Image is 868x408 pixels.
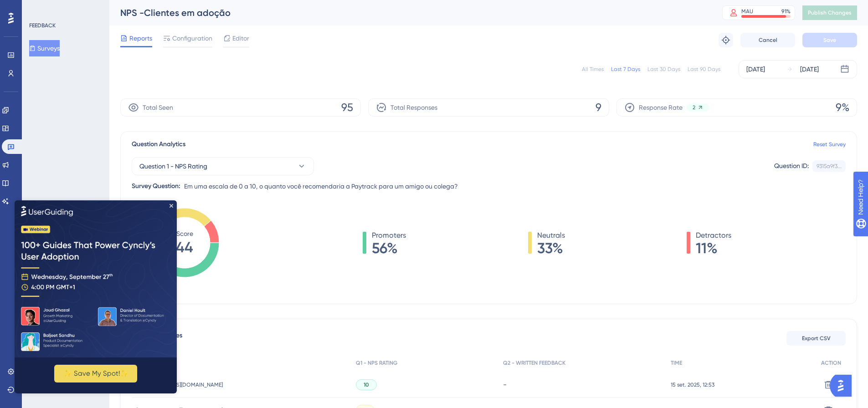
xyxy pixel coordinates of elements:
span: Total Seen [143,102,173,113]
div: All Times [582,66,604,73]
div: FEEDBACK [29,22,56,29]
div: 91 % [781,8,791,15]
iframe: UserGuiding AI Assistant Launcher [830,372,857,399]
span: Configuration [172,33,212,44]
div: Last 30 Days [647,66,680,73]
div: [DATE] [800,64,819,75]
span: Cancel [759,36,777,44]
span: Question Analytics [132,139,185,150]
span: Em uma escala de 0 a 10, o quanto você recomendaria a Paytrack para um amigo ou colega? [184,181,458,192]
button: Question 1 - NPS Rating [132,157,314,175]
div: Question ID: [774,160,809,172]
span: Promoters [372,230,406,241]
span: Reports [129,33,152,44]
span: Export CSV [802,335,831,342]
div: Survey Question: [132,181,180,192]
div: 9315a9f3... [817,163,842,170]
span: 15 set. 2025, 12:53 [671,381,714,388]
span: Neutrals [537,230,565,241]
span: 2 [693,104,695,111]
div: [DATE] [746,64,765,75]
span: Question 1 - NPS Rating [139,161,207,172]
span: ACTION [821,359,841,367]
span: Total Responses [390,102,437,113]
span: Q2 - WRITTEN FEEDBACK [503,359,565,367]
span: 33% [537,241,565,255]
button: ✨ Save My Spot!✨ [40,164,123,182]
div: Last 90 Days [688,66,720,73]
button: Cancel [740,33,795,47]
span: [EMAIL_ADDRESS][DOMAIN_NAME] [136,381,223,388]
tspan: Score [176,230,193,237]
span: Q1 - NPS RATING [356,359,397,367]
button: Save [802,33,857,47]
span: TIME [671,359,682,367]
span: 10 [364,381,369,388]
span: Save [823,36,836,44]
div: NPS -Clientes em adoção [120,6,699,19]
button: Export CSV [786,331,846,346]
div: Close Preview [155,4,159,7]
span: Editor [232,33,249,44]
span: Response Rate [639,102,683,113]
span: 9% [836,100,849,115]
div: - [503,380,662,389]
span: 9 [596,100,601,115]
span: Publish Changes [808,9,852,16]
span: 11% [696,241,731,255]
button: Surveys [29,40,60,56]
span: Detractors [696,230,731,241]
div: MAU [741,8,753,15]
button: Publish Changes [802,5,857,20]
span: 56% [372,241,406,255]
tspan: 44 [176,239,193,256]
span: 95 [341,100,353,115]
a: Reset Survey [813,141,846,148]
span: Need Help? [21,2,57,13]
div: Last 7 Days [611,66,640,73]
